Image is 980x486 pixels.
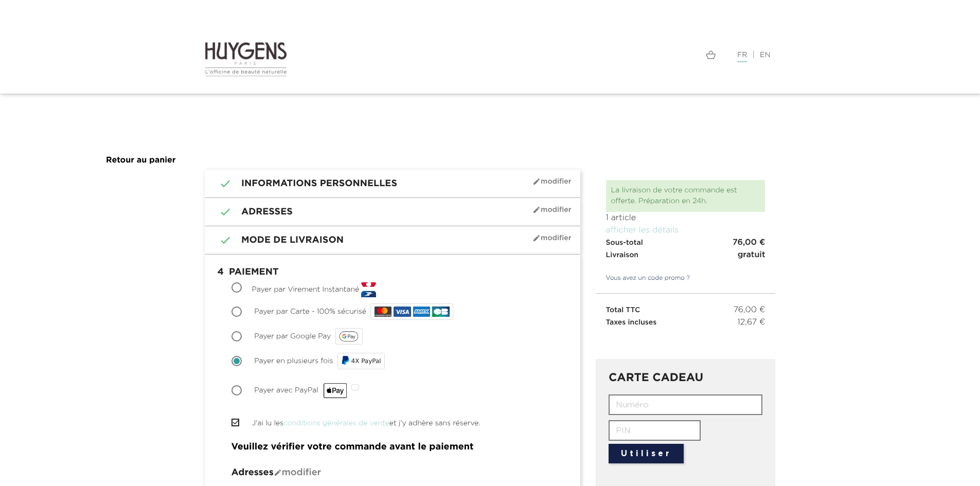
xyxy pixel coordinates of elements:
[596,274,690,283] a: Vous avez un code promo ?
[532,234,541,242] i: mode_edit
[606,319,657,326] span: Taxes incluses
[212,177,573,190] h1: Informations personnelles
[212,177,226,190] i: 
[106,156,176,165] a: Retour au panier
[212,234,573,246] h1: Mode de livraison
[254,387,347,394] span: Payer avec PayPal
[252,286,360,293] span: Payer par Virement Instantané
[532,177,541,186] i: mode_edit
[733,237,765,249] span: 76,00 €
[254,308,366,315] span: Payer par Carte - 100% sécurisé
[609,394,762,415] input: Numéro
[252,418,480,429] label: J'ai lu les et j'y adhère sans réserve.
[606,239,643,246] span: Sous-total
[231,442,554,453] h4: Veuillez vérifier votre commande avant le paiement
[394,307,411,317] img: VISA
[339,331,359,341] img: google_pay
[212,262,573,283] h1: Paiement
[532,177,571,186] span: Modifier
[738,249,765,261] span: gratuit
[737,316,765,329] span: 12,67 €
[254,357,333,365] span: Payer en plusieurs fois
[432,307,449,317] img: CB_NATIONALE
[532,206,541,214] i: mode_edit
[274,469,282,477] i: mode_edit
[351,357,381,365] span: 4X PayPal
[498,49,776,61] div: |
[231,468,554,478] h4: Adresses
[606,329,765,345] iframe: PayPal Message 1
[611,187,737,205] span: La livraison de votre commande est offerte. Préparation en 24h.
[609,420,701,441] input: PIN
[606,226,679,235] a: afficher les détails
[254,333,331,340] span: Payer par Google Pay
[375,307,391,317] img: MASTERCARD
[274,468,321,477] span: Modifier
[609,444,684,463] button: Utiliser
[361,282,376,297] img: 29x29_square_gif.gif
[212,206,573,218] h1: Adresses
[205,99,776,128] iframe: PayPal Message 2
[532,206,571,214] span: Modifier
[609,372,762,384] h3: CARTE CADEAU
[231,418,241,427] i: 
[212,206,226,218] i: 
[606,307,640,314] span: Total TTC
[413,307,430,317] img: AMEX
[283,420,389,427] a: conditions générales de vente
[212,262,229,283] span: 4
[606,212,765,224] p: 1 article
[205,41,288,77] img: Huygens logo
[606,251,639,259] span: Livraison
[532,234,571,242] span: Modifier
[734,304,765,316] span: 76,00 €
[212,234,226,246] i: 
